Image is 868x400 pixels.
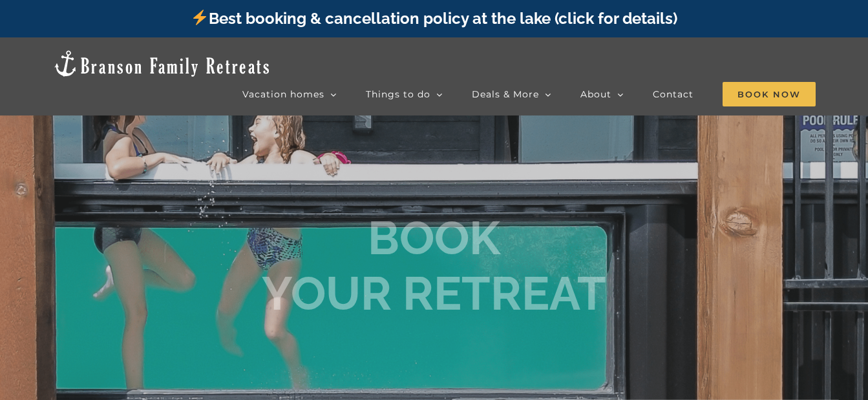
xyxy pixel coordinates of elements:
a: Things to do [366,81,443,107]
span: About [580,90,611,99]
nav: Main Menu [242,81,816,107]
span: Vacation homes [242,90,324,99]
img: Branson Family Retreats Logo [52,49,271,78]
a: Best booking & cancellation policy at the lake (click for details) [191,9,677,28]
img: ⚡️ [192,10,207,25]
a: Book Now [723,81,816,107]
a: Deals & More [472,81,551,107]
span: Deals & More [472,90,539,99]
b: BOOK YOUR RETREAT [262,210,606,321]
span: Contact [653,90,693,99]
a: Vacation homes [242,81,337,107]
a: About [580,81,624,107]
span: Things to do [366,90,430,99]
a: Contact [653,81,693,107]
span: Book Now [723,82,816,106]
